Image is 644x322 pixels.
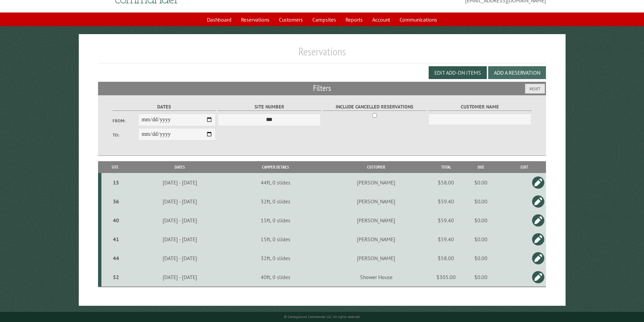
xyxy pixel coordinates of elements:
td: $0.00 [459,268,502,287]
td: 32ft, 0 slides [231,249,320,268]
td: [PERSON_NAME] [320,173,432,192]
a: Account [368,13,394,26]
div: [DATE] - [DATE] [130,255,230,262]
h2: Filters [98,82,546,95]
th: Site [101,161,129,173]
td: $305.00 [432,268,459,287]
label: Site Number [218,103,321,111]
td: Shower House [320,268,432,287]
small: © Campground Commander LLC. All rights reserved. [284,315,360,319]
a: Campsites [308,13,340,26]
div: 36 [104,198,128,205]
a: Dashboard [203,13,236,26]
th: Total [432,161,459,173]
button: Edit Add-on Items [429,66,487,79]
label: Customer Name [428,103,531,111]
a: Communications [396,13,441,26]
div: [DATE] - [DATE] [130,179,230,186]
td: [PERSON_NAME] [320,192,432,211]
label: To: [113,132,138,138]
a: Customers [275,13,307,26]
h1: Reservations [98,45,546,64]
td: $0.00 [459,192,502,211]
div: 40 [104,217,128,224]
td: $0.00 [459,230,502,249]
th: Camper Details [231,161,320,173]
div: 52 [104,274,128,280]
td: $0.00 [459,249,502,268]
div: [DATE] - [DATE] [130,198,230,205]
td: [PERSON_NAME] [320,249,432,268]
div: [DATE] - [DATE] [130,217,230,224]
a: Reservations [237,13,273,26]
th: Customer [320,161,432,173]
td: $59.40 [432,230,459,249]
td: $58.00 [432,173,459,192]
div: 41 [104,236,128,243]
a: Reports [341,13,367,26]
th: Edit [502,161,546,173]
td: $58.00 [432,249,459,268]
td: [PERSON_NAME] [320,230,432,249]
td: 15ft, 0 slides [231,230,320,249]
div: 15 [104,179,128,186]
button: Reset [525,84,545,94]
td: $0.00 [459,211,502,230]
div: [DATE] - [DATE] [130,236,230,243]
td: 44ft, 0 slides [231,173,320,192]
td: $59.40 [432,211,459,230]
th: Due [459,161,502,173]
td: 15ft, 0 slides [231,211,320,230]
td: 40ft, 0 slides [231,268,320,287]
div: [DATE] - [DATE] [130,274,230,280]
th: Dates [129,161,231,173]
td: $59.40 [432,192,459,211]
label: From: [113,118,138,124]
button: Add a Reservation [488,66,546,79]
td: [PERSON_NAME] [320,211,432,230]
td: $0.00 [459,173,502,192]
label: Include Cancelled Reservations [323,103,426,111]
label: Dates [113,103,216,111]
div: 44 [104,255,128,262]
td: 32ft, 0 slides [231,192,320,211]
